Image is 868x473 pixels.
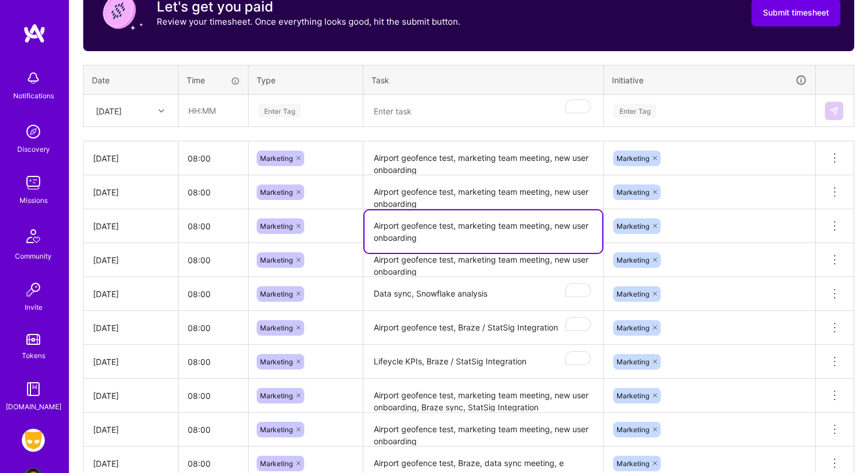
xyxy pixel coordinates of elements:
span: Marketing [617,459,649,468]
span: Marketing [617,290,649,298]
th: Task [363,65,604,95]
div: [DATE] [93,322,169,334]
img: bell [22,67,45,90]
div: [DATE] [93,390,169,402]
span: Marketing [260,425,293,434]
div: Community [15,250,52,262]
img: tokens [26,334,40,345]
img: logo [23,23,46,44]
div: [DATE] [93,186,169,198]
span: Marketing [260,290,293,298]
span: Marketing [260,391,293,400]
i: icon Chevron [158,108,164,114]
a: Grindr: Product & Marketing [19,429,48,452]
div: Time [187,74,240,86]
input: HH:MM [179,177,248,207]
div: [DATE] [93,424,169,436]
span: Marketing [260,357,293,366]
input: HH:MM [179,245,248,275]
input: HH:MM [179,380,248,411]
th: Type [249,65,363,95]
span: Marketing [617,324,649,332]
span: Marketing [260,222,293,230]
input: HH:MM [179,143,248,174]
textarea: To enrich screen reader interactions, please activate Accessibility in Grammarly extension settings [365,278,602,310]
input: HH:MM [179,414,248,445]
textarea: To enrich screen reader interactions, please activate Accessibility in Grammarly extension settings [365,96,602,126]
textarea: Airport geofence test, marketing team meeting, new user onboarding [365,244,602,276]
div: [DOMAIN_NAME] [6,401,61,413]
div: Missions [20,194,48,206]
span: Marketing [617,188,649,197]
div: Enter Tag [614,102,656,120]
div: Tokens [22,349,45,362]
span: Marketing [260,154,293,163]
img: guide book [22,378,45,401]
div: [DATE] [93,254,169,266]
p: Review your timesheet. Once everything looks good, hit the submit button. [157,16,460,28]
div: Notifications [13,90,54,102]
span: Marketing [260,324,293,332]
div: Invite [25,301,42,313]
span: Marketing [617,391,649,400]
img: teamwork [22,171,45,194]
textarea: To enrich screen reader interactions, please activate Accessibility in Grammarly extension settings [365,210,602,253]
span: Marketing [617,425,649,434]
span: Marketing [617,154,649,163]
input: HH:MM [179,313,248,343]
img: Invite [22,278,45,301]
img: Community [20,222,47,250]
span: Marketing [260,188,293,197]
input: HH:MM [179,211,248,241]
div: Initiative [612,74,807,87]
textarea: To enrich screen reader interactions, please activate Accessibility in Grammarly extension settings [365,312,602,344]
div: [DATE] [93,457,169,470]
input: HH:MM [179,279,248,309]
span: Submit timesheet [763,7,829,18]
span: Marketing [260,459,293,468]
input: HH:MM [179,95,247,126]
div: [DATE] [93,152,169,164]
textarea: To enrich screen reader interactions, please activate Accessibility in Grammarly extension settings [365,346,602,378]
span: Marketing [617,256,649,264]
div: Enter Tag [258,102,301,120]
div: [DATE] [93,356,169,368]
th: Date [84,65,179,95]
div: [DATE] [96,105,122,117]
div: Discovery [17,143,50,155]
textarea: Airport geofence test, marketing team meeting, new user onboarding, Braze sync, StatSig Integration [365,380,602,412]
img: discovery [22,120,45,143]
textarea: Airport geofence test, marketing team meeting, new user onboarding [365,143,602,174]
div: [DATE] [93,220,169,232]
input: HH:MM [179,347,248,377]
span: Marketing [260,256,293,264]
textarea: Airport geofence test, marketing team meeting, new user onboarding [365,414,602,445]
span: Marketing [617,357,649,366]
div: [DATE] [93,288,169,300]
textarea: Airport geofence test, marketing team meeting, new user onboarding [365,176,602,208]
span: Marketing [617,222,649,230]
img: Submit [830,106,839,116]
img: Grindr: Product & Marketing [22,429,45,452]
